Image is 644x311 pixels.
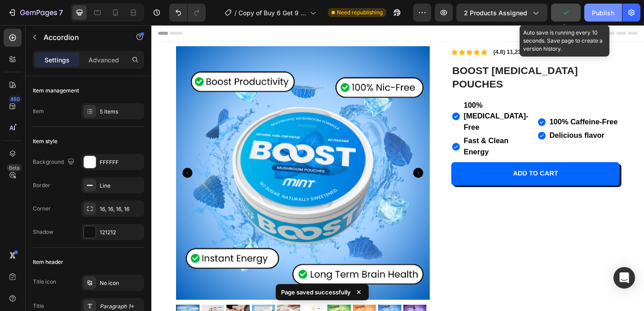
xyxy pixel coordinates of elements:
span: 2 products assigned [464,8,527,18]
p: Settings [44,55,70,65]
strong: (4.8) 11,231+ Clearer Minds [374,26,454,33]
div: Beta [7,164,22,171]
p: Accordion [44,32,120,43]
div: Border [33,181,50,189]
p: 7 [59,7,63,18]
div: 450 [9,96,22,103]
div: Background [33,156,76,168]
div: Line [100,182,142,190]
div: Title [33,302,44,310]
div: No icon [100,279,142,287]
button: Add to cart [328,150,512,175]
div: Item management [33,87,79,95]
h1: Boost [MEDICAL_DATA] Pouches [328,41,512,72]
iframe: Design area [151,25,644,311]
div: Add to cart [395,156,445,169]
div: 5 items [100,108,142,116]
button: 7 [4,4,67,22]
p: Advanced [88,55,119,65]
div: Item [33,107,44,115]
div: Title icon [33,278,56,286]
button: Carousel Next Arrow [287,156,297,167]
div: Publish [592,8,614,18]
div: Item header [33,258,63,266]
strong: Delicious flavor [435,116,495,125]
span: / [234,8,237,18]
p: Page saved successfully [281,288,351,297]
div: Shadow [33,228,53,236]
div: 16, 16, 16, 16 [100,205,142,213]
strong: Fast & Clean Energy [341,122,390,143]
div: Corner [33,205,51,213]
button: Publish [584,4,622,22]
button: 2 products assigned [456,4,547,22]
div: Paragraph 1* [100,302,142,311]
div: Open Intercom Messenger [613,267,635,289]
div: 121212 [100,228,142,237]
span: Copy of Buy 6 Get 9 Free Draft [238,8,306,18]
span: Need republishing [337,9,383,17]
div: FFFFFF [100,158,142,166]
strong: 100% Caffeine-Free [435,101,510,110]
div: Item style [33,137,57,145]
p: 100% [MEDICAL_DATA]-Free [341,82,417,118]
div: Undo/Redo [169,4,206,22]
